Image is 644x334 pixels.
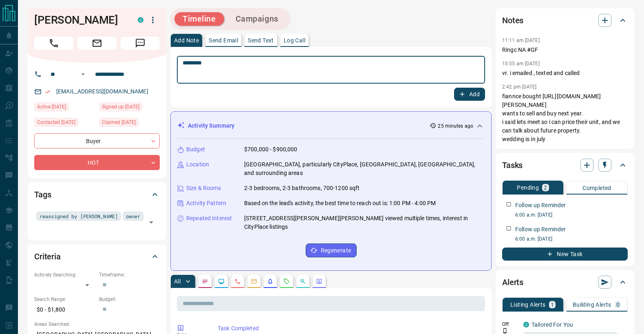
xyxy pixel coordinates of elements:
span: Claimed [DATE] [102,118,136,126]
p: 0 [616,302,620,307]
p: Repeated Interest [186,214,232,223]
p: Size & Rooms [186,184,221,192]
p: Activity Summary [188,122,234,130]
p: Add Note [174,38,199,43]
p: [STREET_ADDRESS][PERSON_NAME][PERSON_NAME] viewed multiple times, interest in CityPlace listings [244,214,485,231]
svg: Emails [251,278,257,285]
h2: Notes [502,14,523,27]
p: Activity Pattern [186,199,226,208]
p: Listing Alerts [510,302,546,307]
div: condos.ca [138,17,143,23]
p: All [174,279,181,284]
p: Actively Searching: [34,271,95,279]
span: Signed up [DATE] [102,103,139,111]
p: Send Email [209,38,238,43]
svg: Notes [202,278,208,285]
p: $0 - $1,800 [34,303,95,316]
p: Pending [517,185,539,190]
p: Location [186,160,209,169]
button: Open [146,217,157,228]
div: HOT [34,155,160,170]
p: Areas Searched: [34,321,160,328]
span: reassigned by [PERSON_NAME] [40,212,118,220]
svg: Requests [283,278,290,285]
span: Active [DATE] [37,103,66,111]
p: Task Completed [218,324,482,333]
p: Follow up Reminder [515,225,566,234]
div: Activity Summary25 minutes ago [177,118,485,133]
p: Ringc NA #GF [502,46,628,54]
p: 10:55 am [DATE] [502,61,540,66]
button: Regenerate [306,243,357,257]
h2: Tasks [502,159,523,172]
p: 25 minutes ago [438,122,473,130]
a: Tailored For You [532,321,573,328]
p: 6:00 a.m. [DATE] [515,235,628,243]
div: Tasks [502,155,628,175]
p: Search Range: [34,296,95,303]
span: Email [77,37,117,50]
p: 2-3 bedrooms, 2-3 bathrooms, 700-1200 sqft [244,184,360,192]
p: Budget [186,145,205,154]
p: Follow up Reminder [515,201,566,210]
h2: Criteria [34,250,61,263]
div: Criteria [34,247,160,266]
p: fiannce bought [URL][DOMAIN_NAME][PERSON_NAME] wants to sell and buy next year. i said lets meet ... [502,92,628,144]
p: 6:00 a.m. [DATE] [515,211,628,219]
svg: Lead Browsing Activity [218,278,225,285]
button: Add [454,88,485,101]
div: Tue Mar 11 2025 [99,118,160,129]
svg: Email Verified [45,89,51,95]
h2: Tags [34,188,51,201]
p: 1 [551,302,554,307]
svg: Push Notification Only [502,328,508,334]
div: Tags [34,185,160,204]
span: Contacted [DATE] [37,118,75,126]
p: Send Text [248,38,274,43]
button: Timeline [174,12,224,26]
div: Sun May 04 2025 [34,118,95,129]
p: Log Call [284,38,305,43]
p: 2 [544,185,547,190]
p: Completed [582,185,611,191]
div: Buyer [34,133,160,148]
span: owner [126,212,141,220]
p: [GEOGRAPHIC_DATA], particularly CityPlace, [GEOGRAPHIC_DATA], [GEOGRAPHIC_DATA], and surrounding ... [244,160,485,177]
p: 2:42 pm [DATE] [502,84,537,90]
p: vr. i emailed , texted and called [502,69,628,77]
p: 11:11 am [DATE] [502,38,540,43]
p: Off [502,321,518,328]
p: Timeframe: [99,271,160,279]
div: Notes [502,11,628,30]
svg: Listing Alerts [267,278,273,285]
p: Budget: [99,296,160,303]
div: condos.ca [523,322,529,327]
svg: Opportunities [300,278,306,285]
h2: Alerts [502,276,523,289]
svg: Agent Actions [316,278,322,285]
span: Call [34,37,73,50]
p: $700,000 - $900,000 [244,145,298,154]
div: Thu Jul 31 2025 [34,102,95,114]
button: New Task [502,248,628,261]
button: Open [78,69,88,79]
p: Building Alerts [573,302,611,307]
h1: [PERSON_NAME] [34,13,126,27]
div: Alerts [502,272,628,292]
svg: Calls [234,278,241,285]
button: Campaigns [227,12,287,26]
div: Mon Aug 10 2020 [99,102,160,114]
p: Based on the lead's activity, the best time to reach out is: 1:00 PM - 4:00 PM [244,199,436,208]
span: Message [121,37,160,50]
a: [EMAIL_ADDRESS][DOMAIN_NAME] [56,88,148,95]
